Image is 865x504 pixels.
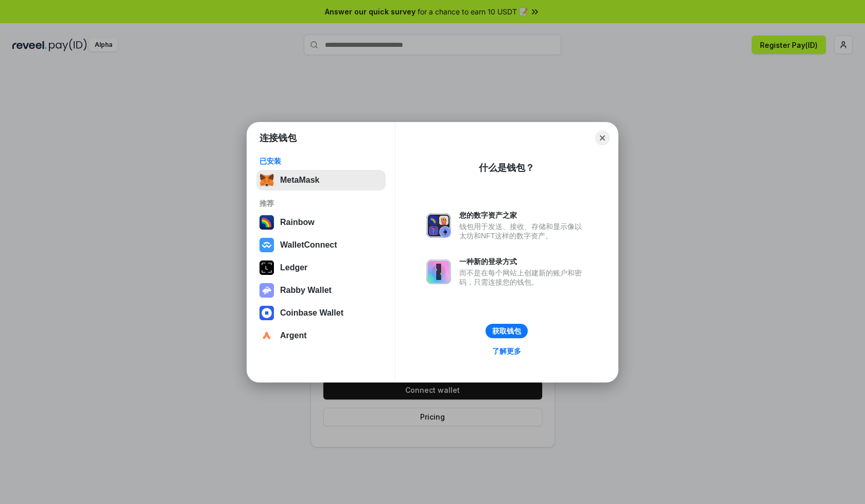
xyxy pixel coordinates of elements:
[259,238,274,252] img: svg+xml,%3Csvg%20width%3D%2228%22%20height%3D%2228%22%20viewBox%3D%220%200%2028%2028%22%20fill%3D...
[280,331,307,340] div: Argent
[259,306,274,320] img: svg+xml,%3Csvg%20width%3D%2228%22%20height%3D%2228%22%20viewBox%3D%220%200%2028%2028%22%20fill%3D...
[256,235,386,255] button: WalletConnect
[259,132,297,144] h1: 连接钱包
[280,308,343,318] div: Coinbase Wallet
[259,283,274,298] img: svg+xml,%3Csvg%20xmlns%3D%22http%3A%2F%2Fwww.w3.org%2F2000%2Fsvg%22%20fill%3D%22none%22%20viewBox...
[492,326,521,336] div: 获取钱包
[459,222,587,240] div: 钱包用于发送、接收、存储和显示像以太坊和NFT这样的数字资产。
[256,303,386,323] button: Coinbase Wallet
[595,131,610,145] button: Close
[259,328,274,343] img: svg+xml,%3Csvg%20width%3D%2228%22%20height%3D%2228%22%20viewBox%3D%220%200%2028%2028%22%20fill%3D...
[459,257,587,266] div: 一种新的登录方式
[280,240,337,250] div: WalletConnect
[492,346,521,356] div: 了解更多
[486,324,528,338] button: 获取钱包
[256,212,386,233] button: Rainbow
[280,176,319,185] div: MetaMask
[486,344,527,358] a: 了解更多
[280,218,315,227] div: Rainbow
[256,325,386,346] button: Argent
[259,173,274,187] img: svg+xml,%3Csvg%20fill%3D%22none%22%20height%3D%2233%22%20viewBox%3D%220%200%2035%2033%22%20width%...
[256,257,386,278] button: Ledger
[426,213,451,238] img: svg+xml,%3Csvg%20xmlns%3D%22http%3A%2F%2Fwww.w3.org%2F2000%2Fsvg%22%20fill%3D%22none%22%20viewBox...
[479,162,534,174] div: 什么是钱包？
[280,263,307,272] div: Ledger
[426,259,451,284] img: svg+xml,%3Csvg%20xmlns%3D%22http%3A%2F%2Fwww.w3.org%2F2000%2Fsvg%22%20fill%3D%22none%22%20viewBox...
[256,170,386,190] button: MetaMask
[459,211,587,220] div: 您的数字资产之家
[256,280,386,301] button: Rabby Wallet
[259,157,383,166] div: 已安装
[259,199,383,208] div: 推荐
[259,260,274,275] img: svg+xml,%3Csvg%20xmlns%3D%22http%3A%2F%2Fwww.w3.org%2F2000%2Fsvg%22%20width%3D%2228%22%20height%3...
[459,268,587,287] div: 而不是在每个网站上创建新的账户和密码，只需连接您的钱包。
[259,215,274,230] img: svg+xml,%3Csvg%20width%3D%22120%22%20height%3D%22120%22%20viewBox%3D%220%200%20120%20120%22%20fil...
[280,286,332,295] div: Rabby Wallet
